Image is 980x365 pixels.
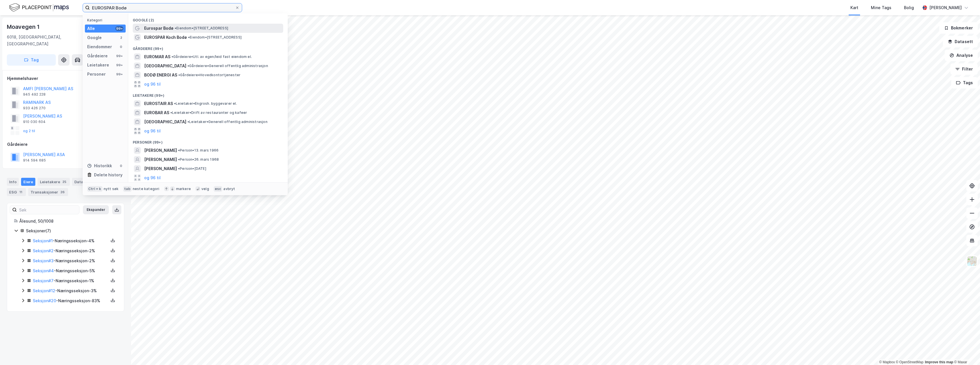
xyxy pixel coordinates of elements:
div: Gårdeiere [87,53,108,59]
div: 6018, [GEOGRAPHIC_DATA], [GEOGRAPHIC_DATA] [7,34,92,47]
input: Søk på adresse, matrikkel, gårdeiere, leietakere eller personer [90,3,235,12]
span: • [175,26,176,30]
input: Søk [17,205,79,214]
button: Datasett [943,36,978,47]
span: • [174,101,176,106]
div: 945 492 228 [23,92,46,97]
button: Filter [950,63,978,75]
div: - Næringsseksjon - 4% [33,237,109,244]
div: velg [201,187,209,191]
iframe: Chat Widget [952,338,980,365]
div: 2 [119,35,123,40]
span: Gårdeiere • Hovedkontortjenester [178,73,240,77]
a: Improve this map [925,360,953,364]
span: Eiendom • [STREET_ADDRESS] [175,26,228,31]
div: 99+ [115,72,123,76]
span: • [171,55,173,59]
button: Tags [951,77,978,88]
button: Tag [7,54,56,66]
a: Seksjon#2 [33,248,54,253]
div: Historikk [87,162,112,169]
div: Kategori [87,18,126,22]
span: • [170,110,172,115]
div: avbryt [223,187,235,191]
div: Info [7,178,19,186]
div: Eiendommer [87,43,112,50]
span: Eurospar Bodø [144,25,173,32]
span: [GEOGRAPHIC_DATA] [144,118,186,125]
span: [PERSON_NAME] [144,147,177,154]
div: Hjemmelshaver [7,75,124,82]
button: og 96 til [144,174,161,181]
div: 99+ [115,63,123,67]
span: • [178,73,180,77]
div: 0 [119,45,123,49]
div: neste kategori [133,187,160,191]
span: [PERSON_NAME] [144,165,177,172]
a: Seksjon#4 [33,268,54,273]
span: Eiendom • [STREET_ADDRESS] [188,35,242,40]
img: logo.f888ab2527a4732fd821a326f86c7f29.svg [9,3,69,13]
a: Seksjon#20 [33,298,56,303]
div: Google [87,34,102,41]
div: Personer [87,71,106,78]
div: markere [176,187,191,191]
div: tab [123,186,132,192]
span: Person • [DATE] [178,166,206,171]
span: [GEOGRAPHIC_DATA] [144,62,186,69]
div: Seksjoner ( 7 ) [26,227,117,234]
div: esc [214,186,222,192]
div: - Næringsseksjon - 83% [33,297,109,304]
div: [PERSON_NAME] [929,4,962,11]
div: - Næringsseksjon - 2% [33,247,109,254]
button: Ekspander [83,205,109,214]
div: 25 [61,179,68,185]
div: - Næringsseksjon - 2% [33,257,109,264]
span: [PERSON_NAME] [144,156,177,163]
span: EUROMAR AS [144,53,170,60]
span: • [187,120,189,124]
span: Gårdeiere • Utl. av egen/leid fast eiendom el. [171,55,252,59]
div: Datasett [72,178,100,186]
span: EUROSTAIR AS [144,100,173,107]
span: Person • 26. mars 1968 [178,157,219,162]
div: Leietakere [38,178,70,186]
a: Seksjon#12 [33,288,55,293]
div: 99+ [115,26,123,31]
div: ESG [7,188,26,196]
div: 99+ [115,54,123,58]
div: 0 [119,164,123,168]
div: 910 030 604 [23,120,46,124]
div: - Næringsseksjon - 3% [33,287,109,294]
div: Google (2) [128,13,288,24]
div: Delete history [94,172,122,178]
a: Seksjon#1 [33,238,53,243]
button: Analyse [945,50,978,61]
div: 933 426 270 [23,106,46,110]
div: 914 594 685 [23,158,46,163]
a: Seksjon#7 [33,278,54,283]
span: • [188,35,190,39]
span: Gårdeiere • Generell offentlig administrasjon [187,64,268,68]
div: Ålesund, 50/1008 [19,218,117,225]
span: EUROBAR AS [144,109,169,116]
a: OpenStreetMap [896,360,924,364]
span: • [178,166,180,171]
span: Leietaker • Engrosh. byggevarer el. [174,101,237,106]
div: Leietakere [87,62,109,68]
div: Alle [87,25,95,32]
img: Z [967,256,977,267]
div: Mine Tags [871,4,891,11]
span: EUROSPAR Koch Bodø [144,34,187,41]
span: • [187,64,189,68]
span: Person • 13. mars 1966 [178,148,219,153]
span: Leietaker • Drift av restauranter og kafeer [170,110,247,115]
div: Transaksjoner [28,188,68,196]
div: 11 [18,189,24,195]
div: Ctrl + k [87,186,103,192]
div: Leietakere (99+) [128,89,288,99]
button: og 96 til [144,81,161,88]
span: • [178,157,180,162]
span: BODØ ENERGI AS [144,72,177,78]
div: nytt søk [104,187,119,191]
